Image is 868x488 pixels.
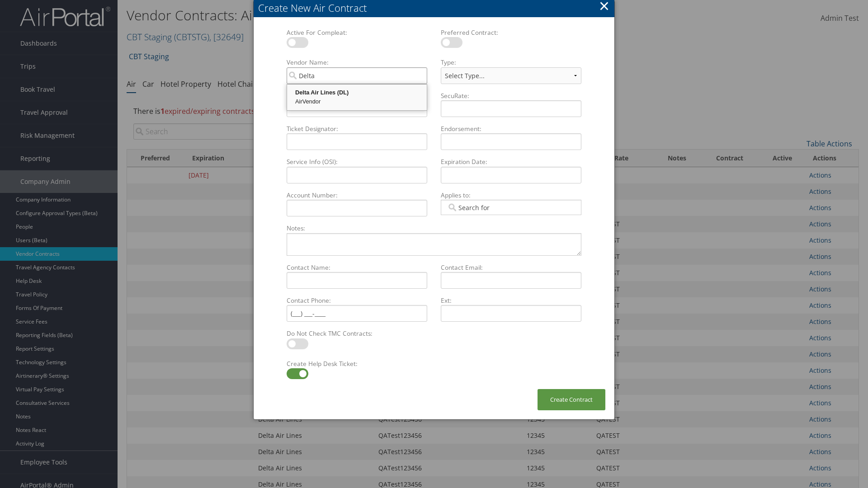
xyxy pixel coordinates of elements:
[437,296,585,305] label: Ext:
[287,200,427,216] input: Account Number:
[441,133,581,150] input: Endorsement:
[441,100,581,117] input: SecuRate:
[437,28,585,37] label: Preferred Contract:
[441,67,581,84] select: Type:
[288,97,425,106] div: AirVendor
[283,359,431,368] label: Create Help Desk Ticket:
[287,305,427,322] input: Contact Phone:
[283,296,431,305] label: Contact Phone:
[437,157,585,166] label: Expiration Date:
[437,191,585,200] label: Applies to:
[283,263,431,272] label: Contact Name:
[437,124,585,133] label: Endorsement:
[441,167,581,183] input: Expiration Date:
[283,191,431,200] label: Account Number:
[538,389,605,410] button: Create Contract
[437,91,585,100] label: SecuRate:
[437,263,585,272] label: Contact Email:
[283,224,585,233] label: Notes:
[288,88,425,97] div: Delta Air Lines (DL)
[447,203,497,212] input: Applies to:
[283,329,431,338] label: Do Not Check TMC Contracts:
[287,67,427,84] input: Vendor Name:
[437,58,585,67] label: Type:
[283,157,431,166] label: Service Info (OSI):
[287,233,581,256] textarea: Notes:
[441,272,581,289] input: Contact Email:
[441,305,581,322] input: Ext:
[287,133,427,150] input: Ticket Designator:
[283,91,431,100] label: Tour Code:
[283,58,431,67] label: Vendor Name:
[287,272,427,289] input: Contact Name:
[258,1,614,15] div: Create New Air Contract
[283,28,431,37] label: Active For Compleat:
[283,124,431,133] label: Ticket Designator:
[287,167,427,183] input: Service Info (OSI):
